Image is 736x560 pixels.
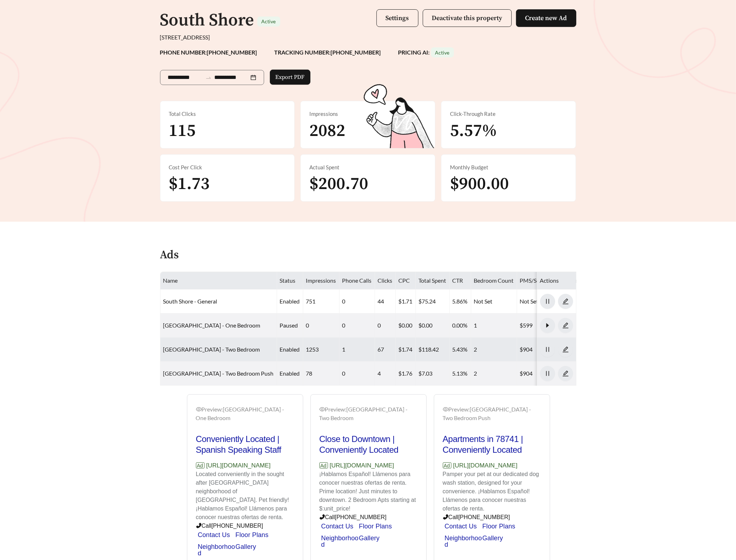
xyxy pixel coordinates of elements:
h1: South Shore [160,10,254,31]
span: to [205,74,212,81]
span: $200.70 [309,173,368,195]
span: Ad [443,462,451,469]
span: edit [558,346,573,353]
strong: TRACKING NUMBER: [PHONE_NUMBER] [275,49,381,56]
p: [URL][DOMAIN_NAME] [196,461,294,470]
p: Call [PHONE_NUMBER] [196,522,294,530]
div: [STREET_ADDRESS] [160,33,576,42]
a: Neighborhood [198,543,235,557]
a: edit [558,298,573,305]
a: edit [558,346,573,353]
a: Neighborhood [321,535,358,548]
td: $1.71 [396,290,416,314]
td: $599 [517,314,582,338]
span: 5.57% [450,120,497,142]
div: Preview: [GEOGRAPHIC_DATA] - Two Bedroom [319,405,418,422]
strong: PHONE NUMBER: [PHONE_NUMBER] [160,49,257,56]
td: $1.76 [396,362,416,386]
span: enabled [280,298,300,305]
td: 0 [375,314,396,338]
div: Monthly Budget [450,163,567,171]
a: [GEOGRAPHIC_DATA] - Two Bedroom [163,346,260,353]
td: 78 [303,362,339,386]
td: 1 [339,338,375,362]
td: $1.74 [396,338,416,362]
td: 5.43% [450,338,471,362]
div: Click-Through Rate [450,110,567,118]
a: [GEOGRAPHIC_DATA] - Two Bedroom Push [163,370,274,377]
span: Active [435,50,450,56]
th: PMS/Scraper Unit Price [517,272,582,290]
h2: Close to Downtown | Conveniently Located [319,434,418,455]
div: Actual Spent [309,163,426,171]
a: Gallery [235,543,256,550]
span: edit [558,322,573,329]
p: Pamper your pet at our dedicated dog wash station, designed for your convenience. ¡Hablamos Españ... [443,470,541,513]
td: $0.00 [416,314,450,338]
td: $118.42 [416,338,450,362]
h2: Apartments in 78741 | Conveniently Located [443,434,541,455]
th: Clicks [375,272,396,290]
td: 4 [375,362,396,386]
a: Floor Plans [359,523,392,530]
span: eye [443,406,449,412]
td: 0 [339,314,375,338]
a: edit [558,370,573,377]
th: Total Spent [416,272,450,290]
td: 751 [303,290,339,314]
span: $900.00 [450,173,509,195]
td: 44 [375,290,396,314]
span: phone [196,523,202,528]
td: 0 [303,314,339,338]
h4: Ads [160,249,179,262]
span: edit [558,370,573,377]
span: Deactivate this property [432,14,502,22]
p: ¡Hablamos Español! Llámenos para conocer nuestras ofertas de renta. Prime location! Just minutes ... [319,470,418,513]
span: phone [443,514,449,520]
p: Call [PHONE_NUMBER] [319,513,418,522]
span: edit [558,298,573,305]
td: 0 [339,362,375,386]
td: 0.00% [450,314,471,338]
td: 1253 [303,338,339,362]
th: Phone Calls [339,272,375,290]
span: caret-right [540,322,555,329]
button: Deactivate this property [423,9,512,27]
td: $0.00 [396,314,416,338]
span: eye [319,406,325,412]
td: 1 [471,314,517,338]
td: 5.86% [450,290,471,314]
a: [GEOGRAPHIC_DATA] - One Bedroom [163,322,261,329]
td: $904 [517,338,582,362]
span: enabled [280,346,300,353]
p: [URL][DOMAIN_NAME] [319,461,418,470]
th: Status [277,272,303,290]
span: 2082 [309,120,345,142]
div: Cost Per Click [169,163,286,171]
span: paused [280,322,298,329]
a: Contact Us [198,531,230,538]
span: Active [262,18,276,24]
span: $1.73 [169,173,210,195]
span: Ad [319,462,328,469]
td: $7.03 [416,362,450,386]
p: Located conveniently in the sought after [GEOGRAPHIC_DATA] neighborhood of [GEOGRAPHIC_DATA]. Pet... [196,470,294,522]
span: phone [319,514,325,520]
button: caret-right [540,318,555,333]
span: Export PDF [276,73,305,81]
a: Gallery [482,535,503,542]
span: 115 [169,120,196,142]
td: Not Set [471,290,517,314]
div: Preview: [GEOGRAPHIC_DATA] - Two Bedroom Push [443,405,541,422]
span: enabled [280,370,300,377]
strong: PRICING AI: [398,49,454,56]
td: 2 [471,362,517,386]
span: swap-right [205,75,212,81]
button: edit [558,342,573,357]
button: edit [558,318,573,333]
td: Not Set [517,290,582,314]
a: Neighborhood [445,535,482,548]
a: Gallery [359,535,380,542]
span: CTR [453,277,463,284]
div: Impressions [309,110,426,118]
